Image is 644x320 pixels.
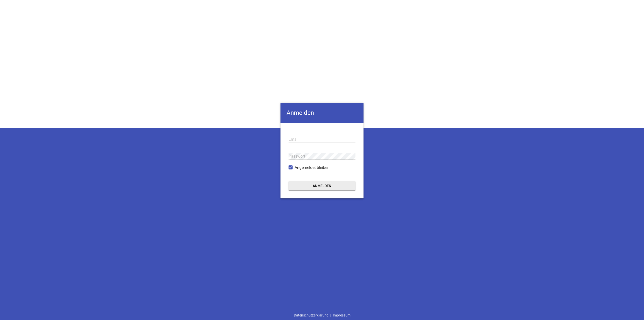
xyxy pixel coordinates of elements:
span: Angemeldet bleiben [295,165,330,171]
a: Impressum [331,310,352,320]
div: | [292,310,352,320]
a: Datenschutzerklärung [292,310,330,320]
h4: Anmelden [280,103,364,123]
button: Anmelden [289,181,355,190]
